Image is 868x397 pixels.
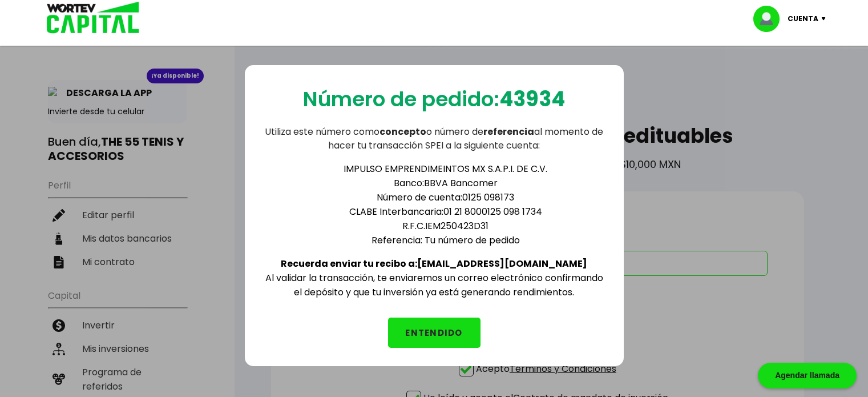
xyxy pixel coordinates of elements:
li: Banco: BBVA Bancomer [286,176,605,190]
li: Número de cuenta: 0125 098173 [286,190,605,204]
div: Agendar llamada [758,363,857,388]
img: profile-image [753,6,788,32]
b: 43934 [499,85,565,114]
b: referencia [483,125,534,138]
div: Al validar la transacción, te enviaremos un correo electrónico confirmando el depósito y que tu i... [263,153,605,299]
p: Cuenta [788,10,818,27]
b: Recuerda enviar tu recibo a: [EMAIL_ADDRESS][DOMAIN_NAME] [281,257,587,270]
li: R.F.C. IEM250423D31 [286,219,605,233]
img: icon-down [818,17,834,21]
li: Referencia: Tu número de pedido [286,233,605,247]
b: concepto [380,125,426,138]
p: Utiliza este número como o número de al momento de hacer tu transacción SPEI a la siguiente cuenta: [263,125,605,153]
li: CLABE Interbancaria: 01 21 8000125 098 1734 [286,204,605,219]
p: Número de pedido: [303,83,565,115]
button: ENTENDIDO [388,318,481,348]
li: IMPULSO EMPRENDIMEINTOS MX S.A.P.I. DE C.V. [286,162,605,176]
